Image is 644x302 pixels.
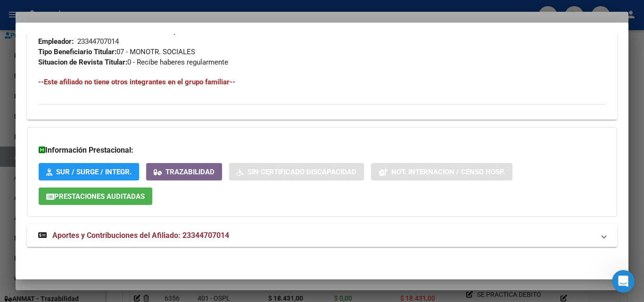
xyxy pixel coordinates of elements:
[38,77,606,87] h4: --Este afiliado no tiene otros integrantes en el grupo familiar--
[38,48,195,56] span: 07 - MONOTR. SOCIALES
[165,168,215,176] span: Trazabilidad
[38,48,116,56] strong: Tipo Beneficiario Titular:
[391,168,505,176] span: Not. Internacion / Censo Hosp.
[39,188,152,205] button: Prestaciones Auditadas
[38,37,74,46] strong: Empleador:
[229,163,364,180] button: Sin Certificado Discapacidad
[38,58,228,66] span: 0 - Recibe haberes regularmente
[27,224,617,247] mat-expansion-panel-header: Aportes y Contribuciones del Afiliado: 23344707014
[39,145,605,156] h3: Información Prestacional:
[371,163,512,180] button: Not. Internacion / Censo Hosp.
[52,231,229,240] span: Aportes y Contribuciones del Afiliado: 23344707014
[146,163,222,180] button: Trazabilidad
[248,168,356,176] span: Sin Certificado Discapacidad
[38,58,127,66] strong: Situacion de Revista Titular:
[54,192,145,201] span: Prestaciones Auditadas
[39,163,139,180] button: SUR / SURGE / INTEGR.
[612,270,635,293] iframe: Intercom live chat
[77,36,119,47] div: 23344707014
[56,168,132,176] span: SUR / SURGE / INTEGR.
